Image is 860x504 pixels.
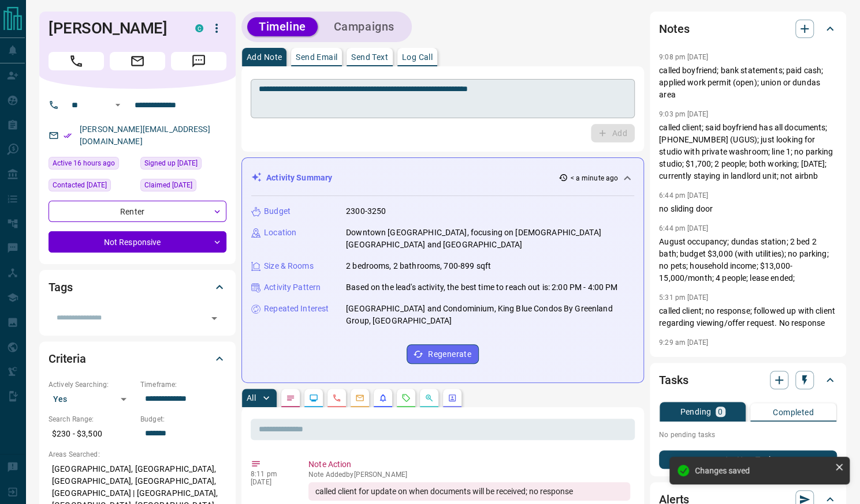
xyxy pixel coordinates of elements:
button: Timeline [247,17,318,36]
div: Thu May 29 2025 [49,179,135,195]
svg: Lead Browsing Activity [309,393,318,403]
p: Budget: [140,414,226,424]
p: Downtown [GEOGRAPHIC_DATA], focusing on [DEMOGRAPHIC_DATA][GEOGRAPHIC_DATA] and [GEOGRAPHIC_DATA] [346,227,634,251]
div: Activity Summary< a minute ago [251,167,634,189]
svg: Email Verified [64,131,72,140]
p: Repeated Interest [264,303,329,315]
h2: Tags [49,278,72,296]
p: Size & Rooms [264,260,314,272]
p: Timeframe: [140,379,226,390]
div: Yes [49,390,135,408]
p: No pending tasks [659,426,837,443]
span: Call [49,52,104,70]
span: Message [171,52,226,70]
span: Active 16 hours ago [53,157,115,169]
svg: Opportunities [425,393,434,403]
h2: Notes [659,20,689,38]
span: Signed up [DATE] [144,157,198,169]
div: condos.ca [195,24,203,32]
div: Tasks [659,366,837,394]
p: Budget [264,205,291,217]
div: called client for update on when documents will be received; no response [308,482,630,501]
h1: [PERSON_NAME] [49,19,178,37]
p: Note Added by [PERSON_NAME] [308,471,630,479]
div: Thu May 29 2025 [140,179,226,195]
p: Actively Searching: [49,379,135,390]
p: no sliding door [659,203,837,215]
p: 6:44 pm [DATE] [659,224,708,232]
svg: Agent Actions [448,393,457,403]
p: $230 - $3,500 [49,424,135,443]
p: Activity Pattern [264,281,321,294]
svg: Calls [332,393,341,403]
div: Notes [659,15,837,43]
svg: Notes [286,393,295,403]
div: Renter [49,201,226,222]
p: called client; no response; followed up with client regarding viewing/offer request. No response [659,305,837,329]
span: Email [110,52,165,70]
button: Open [111,98,125,112]
p: Note Action [308,458,630,471]
div: Criteria [49,345,226,373]
svg: Emails [355,393,364,403]
svg: Requests [401,393,411,403]
a: [PERSON_NAME][EMAIL_ADDRESS][DOMAIN_NAME] [80,125,210,146]
p: 9:03 pm [DATE] [659,110,708,118]
p: called boyfriend; bank statements; paid cash; applied work permit (open); union or dundas area [659,65,837,101]
p: Log Call [402,53,433,61]
p: called client; said boyfriend has all documents; [PHONE_NUMBER] (UGUS); just looking for studio w... [659,122,837,182]
button: New Task [659,450,837,469]
p: 2300-3250 [346,205,386,217]
span: Claimed [DATE] [144,179,192,191]
p: 6:44 pm [DATE] [659,191,708,200]
p: Send Email [296,53,337,61]
p: Based on the lead's activity, the best time to reach out is: 2:00 PM - 4:00 PM [346,281,617,294]
span: Contacted [DATE] [53,179,107,191]
p: 5:31 pm [DATE] [659,294,708,302]
div: Tags [49,273,226,301]
div: Changes saved [695,466,830,475]
button: Regenerate [407,344,479,364]
div: Not Responsive [49,231,226,253]
p: Completed [773,408,814,416]
p: 9:08 pm [DATE] [659,53,708,61]
p: 0 [718,408,723,416]
p: [GEOGRAPHIC_DATA] and Condominium, King Blue Condos By Greenland Group, [GEOGRAPHIC_DATA] [346,303,634,327]
p: Activity Summary [266,172,332,184]
h2: Tasks [659,371,688,389]
p: 8:11 pm [251,470,291,478]
p: 2 bedrooms, 2 bathrooms, 700-899 sqft [346,260,491,272]
p: Areas Searched: [49,449,226,460]
svg: Listing Alerts [378,393,388,403]
p: Location [264,227,296,239]
button: Campaigns [322,17,406,36]
p: August occupancy; dundas station; 2 bed 2 bath; budget $3,000 (with utilities); no parking; no pe... [659,236,837,284]
div: Sat Aug 16 2025 [49,157,135,173]
p: All [247,394,256,402]
p: Search Range: [49,414,135,424]
p: Add Note [247,53,282,61]
p: [DATE] [251,478,291,486]
p: Pending [680,408,711,416]
h2: Criteria [49,349,86,368]
p: 9:29 am [DATE] [659,338,708,347]
div: Thu May 29 2025 [140,157,226,173]
p: < a minute ago [570,173,618,183]
button: Open [206,310,222,326]
p: Send Text [351,53,388,61]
